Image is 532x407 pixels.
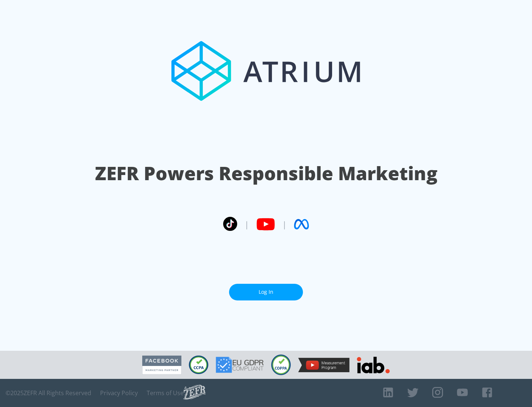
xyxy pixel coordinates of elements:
a: Terms of Use [147,389,184,397]
a: Log In [229,284,303,300]
span: © 2025 ZEFR All Rights Reserved [6,389,91,397]
h1: ZEFR Powers Responsible Marketing [95,161,437,186]
img: GDPR Compliant [216,357,264,373]
img: Facebook Marketing Partner [142,356,181,374]
img: IAB [357,357,390,373]
img: COPPA Compliant [271,354,291,375]
span: | [245,219,249,230]
img: CCPA Compliant [189,356,208,374]
a: Privacy Policy [100,389,138,397]
span: | [282,219,287,230]
img: YouTube Measurement Program [298,358,349,372]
